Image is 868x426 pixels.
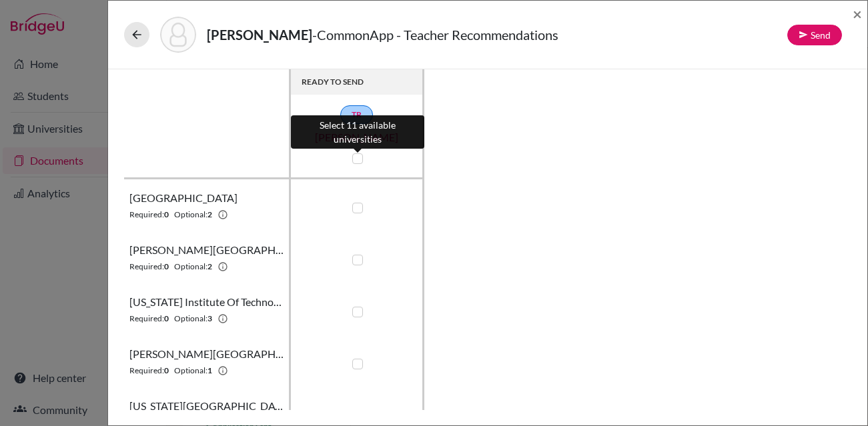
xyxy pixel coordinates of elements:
[174,313,207,325] span: Optional:
[129,294,284,310] span: [US_STATE] Institute of Technology
[129,209,164,221] span: Required:
[291,69,424,95] th: READY TO SEND
[291,115,424,149] div: Select 11 available universities
[853,4,862,23] span: ×
[164,365,169,377] b: 0
[207,209,212,221] b: 2
[174,365,207,377] span: Optional:
[129,313,164,325] span: Required:
[174,261,207,273] span: Optional:
[787,25,842,45] button: Send
[129,365,164,377] span: Required:
[853,6,862,22] button: Close
[164,209,169,221] b: 0
[207,27,312,43] strong: [PERSON_NAME]
[174,209,207,221] span: Optional:
[340,105,373,124] a: TR
[164,313,169,325] b: 0
[129,346,284,362] span: [PERSON_NAME][GEOGRAPHIC_DATA]
[129,190,238,206] span: [GEOGRAPHIC_DATA]
[207,261,212,273] b: 2
[207,365,212,377] b: 1
[129,242,284,258] span: [PERSON_NAME][GEOGRAPHIC_DATA][PERSON_NAME]
[129,398,284,414] span: [US_STATE][GEOGRAPHIC_DATA]
[129,261,164,273] span: Required:
[312,27,558,43] span: - CommonApp - Teacher Recommendations
[207,313,212,325] b: 3
[164,261,169,273] b: 0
